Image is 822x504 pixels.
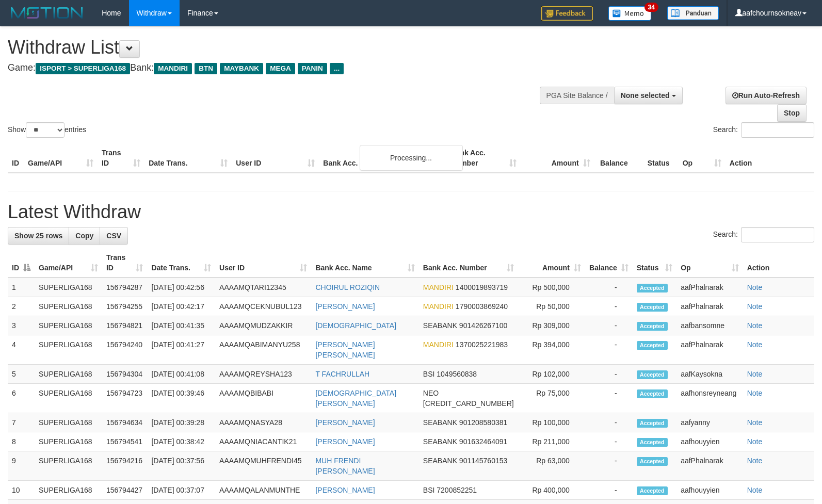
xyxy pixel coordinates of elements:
[35,365,102,384] td: SUPERLIGA168
[437,486,477,494] span: Copy 7200852251 to clipboard
[637,486,668,495] span: Accepted
[8,5,86,21] img: MOTION_logo.png
[315,321,396,330] a: [DEMOGRAPHIC_DATA]
[330,63,344,74] span: ...
[315,486,375,494] a: [PERSON_NAME]
[147,481,215,500] td: [DATE] 00:37:07
[621,91,670,100] span: None selected
[8,481,35,500] td: 10
[518,413,585,432] td: Rp 100,000
[747,486,763,494] a: Note
[747,321,763,330] a: Note
[637,438,668,447] span: Accepted
[585,278,633,297] td: -
[518,365,585,384] td: Rp 102,000
[614,87,683,104] button: None selected
[102,335,148,365] td: 156794240
[423,486,435,494] span: BSI
[8,202,814,222] h1: Latest Withdraw
[8,37,538,58] h1: Withdraw List
[147,278,215,297] td: [DATE] 00:42:56
[423,340,454,349] span: MANDIRI
[147,413,215,432] td: [DATE] 00:39:28
[633,248,676,278] th: Status: activate to sort column ascending
[637,341,668,350] span: Accepted
[36,63,130,74] span: ISPORT > SUPERLIGA168
[35,335,102,365] td: SUPERLIGA168
[459,437,507,446] span: Copy 901632464091 to clipboard
[585,384,633,413] td: -
[741,227,814,242] input: Search:
[585,413,633,432] td: -
[676,384,743,413] td: aafhonsreyneang
[676,413,743,432] td: aafyanny
[102,384,148,413] td: 156794723
[102,248,148,278] th: Trans ID: activate to sort column ascending
[518,481,585,500] td: Rp 400,000
[8,365,35,384] td: 5
[743,248,814,278] th: Action
[8,297,35,316] td: 2
[215,278,311,297] td: AAAAMQTARI12345
[298,63,327,74] span: PANIN
[676,481,743,500] td: aafhouyyien
[747,457,763,465] a: Note
[102,481,148,500] td: 156794427
[747,340,763,349] a: Note
[637,457,668,466] span: Accepted
[8,335,35,365] td: 4
[102,365,148,384] td: 156794304
[713,227,814,242] label: Search:
[8,432,35,451] td: 8
[741,122,814,138] input: Search:
[315,302,375,311] a: [PERSON_NAME]
[726,87,807,104] a: Run Auto-Refresh
[637,284,668,292] span: Accepted
[35,248,102,278] th: Game/API: activate to sort column ascending
[637,303,668,312] span: Accepted
[319,143,446,173] th: Bank Acc. Name
[446,143,520,173] th: Bank Acc. Number
[459,457,507,465] span: Copy 901145760153 to clipboard
[747,418,763,427] a: Note
[518,384,585,413] td: Rp 75,000
[637,370,668,379] span: Accepted
[667,6,719,20] img: panduan.png
[35,481,102,500] td: SUPERLIGA168
[459,321,507,330] span: Copy 901426267100 to clipboard
[518,297,585,316] td: Rp 50,000
[419,248,518,278] th: Bank Acc. Number: activate to sort column ascending
[423,370,435,378] span: BSI
[676,316,743,335] td: aafbansomne
[266,63,295,74] span: MEGA
[8,451,35,481] td: 9
[147,316,215,335] td: [DATE] 00:41:35
[215,248,311,278] th: User ID: activate to sort column ascending
[585,365,633,384] td: -
[98,143,144,173] th: Trans ID
[676,335,743,365] td: aafPhalnarak
[35,297,102,316] td: SUPERLIGA168
[102,432,148,451] td: 156794541
[423,418,457,427] span: SEABANK
[220,63,263,74] span: MAYBANK
[456,340,508,349] span: Copy 1370025221983 to clipboard
[215,335,311,365] td: AAAAMQABIMANYU258
[521,143,594,173] th: Amount
[747,370,763,378] a: Note
[26,122,65,138] select: Showentries
[102,451,148,481] td: 156794216
[423,457,457,465] span: SEABANK
[215,413,311,432] td: AAAAMQNASYA28
[315,370,369,378] a: T FACHRULLAH
[215,481,311,500] td: AAAAMQALANMUNTHE
[423,302,454,311] span: MANDIRI
[315,283,380,291] a: CHOIRUL ROZIQIN
[676,451,743,481] td: aafPhalnarak
[679,143,726,173] th: Op
[585,451,633,481] td: -
[215,297,311,316] td: AAAAMQCEKNUBUL123
[676,365,743,384] td: aafKaysokna
[8,278,35,297] td: 1
[315,418,375,427] a: [PERSON_NAME]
